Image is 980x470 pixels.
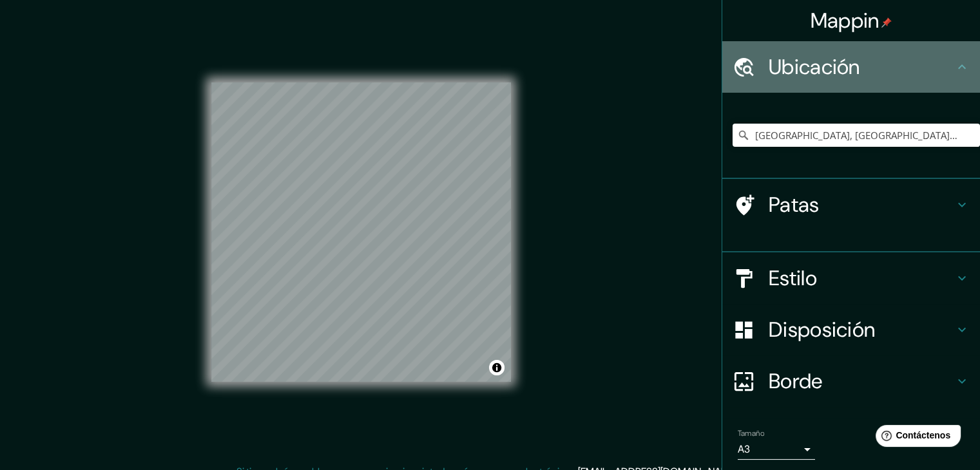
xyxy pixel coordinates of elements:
font: Disposición [769,316,875,343]
font: Estilo [769,265,817,292]
div: A3 [738,439,815,460]
font: Patas [769,191,820,218]
font: A3 [738,442,750,456]
font: Borde [769,368,823,395]
div: Disposición [722,304,980,355]
input: Elige tu ciudad o zona [733,124,980,147]
div: Borde [722,355,980,407]
img: pin-icon.png [881,17,892,28]
div: Estilo [722,252,980,304]
font: Mappin [811,7,879,34]
div: Ubicación [722,41,980,93]
font: Ubicación [769,53,860,80]
font: Tamaño [738,428,764,438]
canvas: Mapa [211,82,511,382]
div: Patas [722,179,980,230]
button: Activar o desactivar atribución [489,360,504,375]
iframe: Lanzador de widgets de ayuda [865,420,966,456]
